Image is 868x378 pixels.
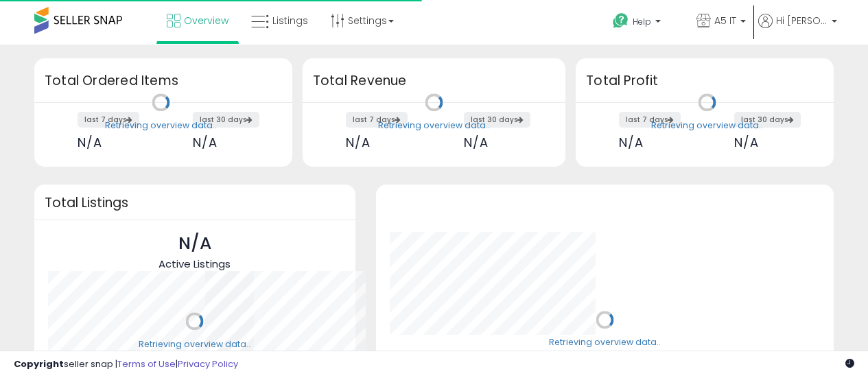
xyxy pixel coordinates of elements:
a: Help [602,2,684,45]
span: Help [633,16,651,27]
span: Hi [PERSON_NAME] [776,14,828,27]
div: seller snap | | [14,358,238,371]
strong: Copyright [14,357,64,370]
span: A5 IT [714,14,736,27]
div: Retrieving overview data.. [378,119,490,132]
div: Retrieving overview data.. [549,337,661,349]
div: Retrieving overview data.. [651,119,763,132]
div: Retrieving overview data.. [105,119,217,132]
span: Overview [184,14,228,27]
span: Listings [272,14,308,27]
i: Get Help [612,12,629,29]
div: Retrieving overview data.. [139,338,250,351]
a: Hi [PERSON_NAME] [758,14,837,45]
